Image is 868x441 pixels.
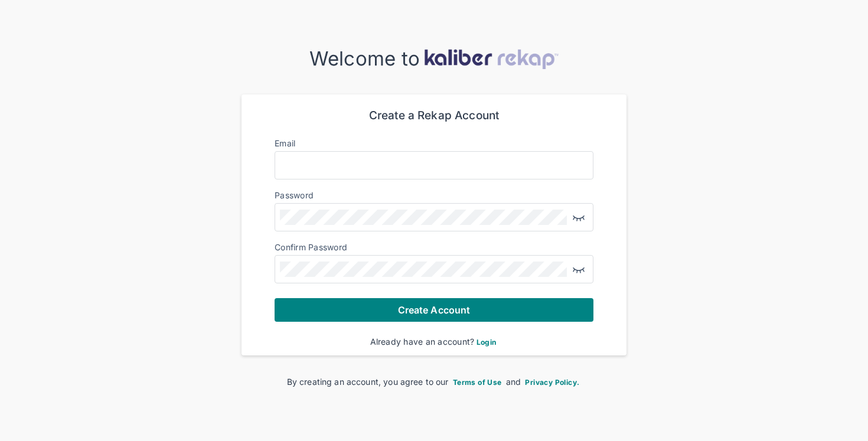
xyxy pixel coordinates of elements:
span: Terms of Use [453,378,502,387]
img: eye-closed.fa43b6e4.svg [572,210,586,224]
a: Login [475,337,498,347]
a: Privacy Policy. [523,377,581,387]
span: Login [477,338,497,347]
label: Email [275,138,295,148]
button: Create Account [275,298,593,322]
div: Create a Rekap Account [275,109,593,123]
label: Confirm Password [275,242,347,252]
span: Create Account [398,304,470,316]
img: eye-closed.fa43b6e4.svg [572,262,586,276]
a: Terms of Use [451,377,504,387]
span: Privacy Policy. [525,378,579,387]
label: Password [275,190,314,200]
div: Already have an account? [275,336,593,348]
div: By creating an account, you agree to our and [260,375,608,388]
